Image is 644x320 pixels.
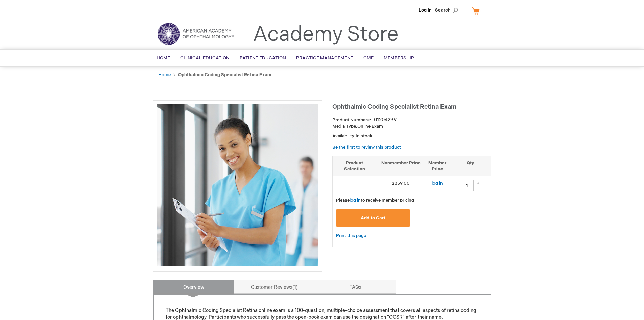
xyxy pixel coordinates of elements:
[336,209,410,227] button: Add to Cart
[292,284,298,290] span: 1
[425,156,450,176] th: Member Price
[350,198,361,203] a: log in
[384,55,414,61] span: Membership
[332,145,401,150] a: Be the first to review this product
[234,280,315,294] a: Customer Reviews1
[473,180,483,186] div: +
[332,103,456,110] span: Ophthalmic Coding Specialist Retina Exam
[332,133,491,140] p: Availability:
[363,55,374,61] span: CME
[158,72,171,78] a: Home
[332,117,371,123] strong: Product Number
[450,156,491,176] th: Qty
[460,180,474,191] input: Qty
[296,55,353,61] span: Practice Management
[157,55,170,61] span: Home
[332,123,491,130] p: Online Exam
[432,180,443,186] a: log in
[374,116,397,123] div: 0120429V
[361,215,385,221] span: Add to Cart
[333,156,377,176] th: Product Selection
[377,156,425,176] th: Nonmember Price
[178,72,271,78] strong: Ophthalmic Coding Specialist Retina Exam
[253,22,399,47] a: Academy Store
[180,55,230,61] span: Clinical Education
[435,3,461,17] span: Search
[419,7,432,13] a: Log In
[377,176,425,195] td: $359.00
[332,124,357,129] strong: Media Type:
[153,280,234,294] a: Overview
[240,55,286,61] span: Patient Education
[473,186,483,191] div: -
[315,280,396,294] a: FAQs
[356,133,372,139] span: In stock
[336,232,366,240] a: Print this page
[336,198,414,203] span: Please to receive member pricing
[157,104,318,266] img: Ophthalmic Coding Specialist Retina Exam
